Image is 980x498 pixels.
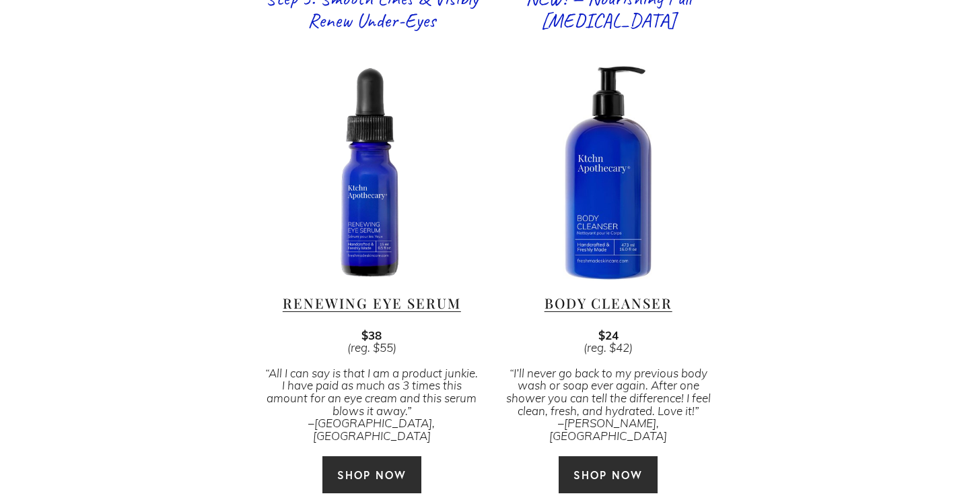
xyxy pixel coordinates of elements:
[361,327,382,343] strong: $38
[322,456,422,494] a: SHOP NOW
[506,340,713,443] em: (reg. $42) “I’ll never go back to my previous body wash or soap ever again. After one shower you ...
[545,294,672,312] a: Body Cleanser
[265,340,481,443] em: (reg. $55) “All I can say is that I am a product junkie. I have paid as much as 3 times this amou...
[558,456,658,494] a: SHOP NOW
[598,327,619,343] strong: $24
[283,294,461,312] a: Renewing Eye Serum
